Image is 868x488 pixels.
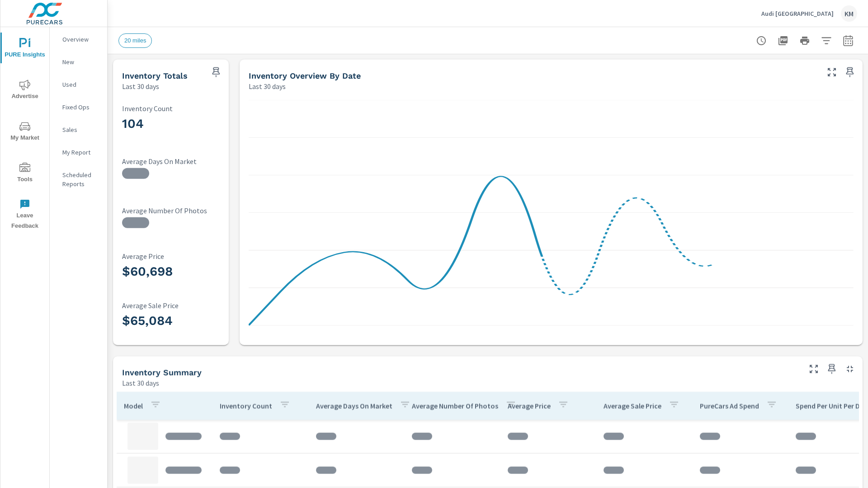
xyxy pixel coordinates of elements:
button: "Export Report to PDF" [774,32,792,50]
button: Make Fullscreen [807,362,821,376]
p: Average Price [122,252,241,260]
span: 20 miles [119,37,151,44]
span: Save this to your personalized report [209,65,223,80]
p: Average Days On Market [316,401,392,410]
p: Inventory Count [220,401,272,410]
button: Print Report [796,32,814,50]
p: Average Number Of Photos [412,401,498,410]
p: Overview [62,35,100,44]
span: Tools [3,163,47,185]
div: Used [50,78,107,91]
p: Average Sale Price [122,301,241,310]
div: Overview [50,33,107,46]
span: Advertise [3,80,47,102]
h3: $65,084 [122,313,241,328]
p: Scheduled Reports [62,170,100,188]
button: Make Fullscreen [825,65,839,80]
p: Inventory Count [122,104,241,112]
p: Last 30 days [122,81,159,92]
h5: Inventory Summary [122,368,202,377]
span: PURE Insights [3,38,47,60]
p: New [62,57,100,66]
p: Average Price [508,401,551,410]
p: Average Number Of Photos [122,206,241,215]
p: Model [124,401,143,410]
h3: 104 [122,116,241,131]
div: Scheduled Reports [50,168,107,191]
p: Last 30 days [122,378,159,389]
h5: Inventory Overview By Date [249,71,361,80]
p: Last 30 days [249,81,286,92]
h3: $60,698 [122,264,241,279]
p: Spend Per Unit Per Day [796,401,868,410]
div: Fixed Ops [50,100,107,114]
span: Leave Feedback [3,199,47,231]
div: Sales [50,123,107,136]
p: Fixed Ops [62,103,100,112]
span: Save this to your personalized report [825,362,839,376]
span: Save this to your personalized report [843,65,857,80]
p: Used [62,80,100,89]
button: Select Date Range [839,32,857,50]
div: KM [841,5,857,22]
span: My Market [3,121,47,143]
p: Audi [GEOGRAPHIC_DATA] [761,9,834,18]
p: My Report [62,148,100,157]
h5: Inventory Totals [122,71,188,80]
button: Minimize Widget [843,362,857,376]
p: Average Sale Price [604,401,661,410]
div: New [50,55,107,69]
div: nav menu [0,27,49,235]
p: Sales [62,125,100,134]
div: My Report [50,145,107,159]
button: Apply Filters [817,32,835,50]
p: Average Days On Market [122,157,241,166]
p: PureCars Ad Spend [700,401,759,410]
